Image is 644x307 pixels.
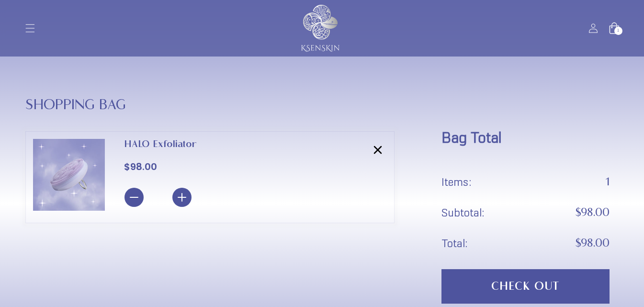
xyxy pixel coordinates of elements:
[441,234,467,253] h2: Total:
[441,269,610,304] button: Check out
[441,126,610,172] h2: Bag Total
[124,160,157,173] span: $98.00
[301,5,339,52] img: KSENSKIN White Logo
[575,203,610,222] p: $98.00
[20,18,41,39] summary: Menu
[441,203,484,222] h2: Subtotal:
[25,98,126,131] h1: Shopping Bag
[124,139,343,149] a: HALO Exfoliator
[575,234,610,253] p: $98.00
[144,188,172,211] input: Quantity for HALO Exfoliator
[606,175,610,189] span: 1
[369,142,386,159] a: Remove HALO Exfoliator
[617,27,619,35] span: 1
[441,172,471,192] h2: Items:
